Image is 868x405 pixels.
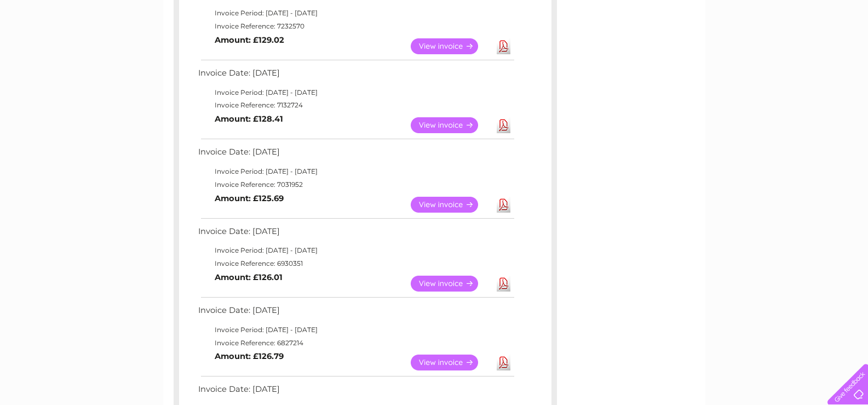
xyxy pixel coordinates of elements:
td: Invoice Period: [DATE] - [DATE] [196,7,516,20]
a: Water [675,47,696,55]
a: Download [497,276,510,292]
b: Amount: £125.69 [215,193,284,203]
img: logo.png [30,28,86,62]
b: Amount: £126.01 [215,272,283,282]
td: Invoice Reference: 7031952 [196,178,516,191]
td: Invoice Reference: 6827214 [196,336,516,350]
a: Download [497,355,510,370]
b: Amount: £126.79 [215,351,284,361]
td: Invoice Date: [DATE] [196,66,516,86]
b: Amount: £128.41 [215,114,283,124]
a: Contact [795,47,822,55]
td: Invoice Reference: 6930351 [196,257,516,270]
td: Invoice Period: [DATE] - [DATE] [196,323,516,336]
a: Log out [832,47,858,55]
td: Invoice Date: [DATE] [196,145,516,165]
a: View [411,355,491,370]
a: View [411,38,491,54]
a: 0333 014 3131 [662,5,737,19]
a: Download [497,38,510,54]
td: Invoice Period: [DATE] - [DATE] [196,86,516,99]
a: Energy [703,47,727,55]
a: View [411,117,491,133]
td: Invoice Date: [DATE] [196,382,516,402]
td: Invoice Reference: 7232570 [196,20,516,33]
a: Telecoms [733,47,766,55]
a: Download [497,197,510,213]
a: Blog [773,47,789,55]
td: Invoice Period: [DATE] - [DATE] [196,244,516,257]
td: Invoice Date: [DATE] [196,303,516,323]
td: Invoice Date: [DATE] [196,224,516,244]
td: Invoice Reference: 7132724 [196,99,516,112]
a: Download [497,117,510,133]
a: View [411,276,491,292]
b: Amount: £129.02 [215,35,284,45]
td: Invoice Period: [DATE] - [DATE] [196,165,516,178]
a: View [411,197,491,213]
div: Clear Business is a trading name of Verastar Limited (registered in [GEOGRAPHIC_DATA] No. 3667643... [176,6,693,53]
